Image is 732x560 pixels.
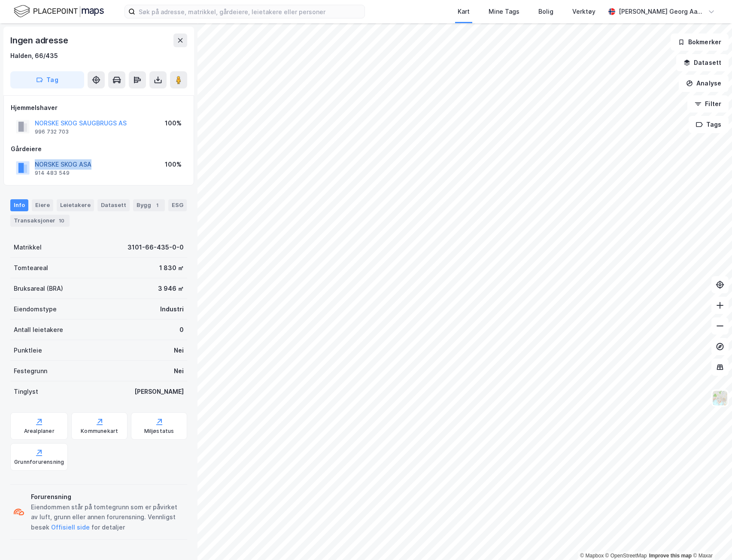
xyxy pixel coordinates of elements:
div: Hjemmelshaver [11,103,187,113]
div: 100% [165,159,182,170]
button: Analyse [679,75,729,92]
div: Forurensning [31,492,184,502]
div: Halden, 66/435 [10,51,58,61]
div: Gårdeiere [11,144,187,154]
button: Bokmerker [671,33,729,51]
div: Eiere [32,199,53,211]
div: 10 [57,216,66,225]
a: Improve this map [649,553,692,559]
img: logo.f888ab2527a4732fd821a326f86c7f29.svg [14,4,104,19]
div: Eiendommen står på tomtegrunn som er påvirket av luft, grunn eller annen forurensning. Vennligst ... [31,502,184,533]
div: Nei [174,366,184,376]
div: Verktøy [572,6,595,17]
button: Datasett [676,54,729,71]
div: 3 946 ㎡ [158,283,184,294]
button: Tag [10,71,84,88]
div: Kart [458,6,470,17]
div: Info [10,199,28,211]
button: Filter [687,95,729,113]
div: Nei [174,345,184,356]
div: 100% [165,118,182,128]
div: Kontrollprogram for chat [689,519,732,560]
a: OpenStreetMap [605,553,647,559]
div: 0 [179,325,184,335]
div: Antall leietakere [14,325,63,335]
div: Punktleie [14,345,42,356]
div: Tomteareal [14,263,48,273]
div: Festegrunn [14,366,47,376]
div: Mine Tags [489,6,519,17]
div: ESG [168,199,187,211]
div: [PERSON_NAME] Georg Aass [PERSON_NAME] [619,6,705,17]
iframe: Chat Widget [689,519,732,560]
div: Matrikkel [14,242,42,253]
div: Tinglyst [14,387,38,397]
div: Transaksjoner [10,215,70,227]
input: Søk på adresse, matrikkel, gårdeiere, leietakere eller personer [135,5,364,18]
div: 1 [153,201,161,210]
button: Tags [689,116,729,133]
div: Ingen adresse [10,33,70,47]
div: Arealplaner [24,428,55,435]
div: 1 830 ㎡ [159,263,184,273]
a: Mapbox [580,553,604,559]
div: [PERSON_NAME] [134,387,184,397]
div: Bygg [133,199,165,211]
div: Industri [160,304,184,314]
div: Bolig [538,6,553,17]
div: Grunnforurensning [14,459,64,466]
div: Bruksareal (BRA) [14,283,63,294]
div: Miljøstatus [144,428,174,435]
div: Eiendomstype [14,304,57,314]
div: 914 483 549 [35,170,70,177]
div: 996 732 703 [35,128,69,135]
div: Leietakere [57,199,94,211]
div: 3101-66-435-0-0 [128,242,184,253]
div: Datasett [97,199,130,211]
div: Kommunekart [81,428,118,435]
img: Z [712,390,728,406]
